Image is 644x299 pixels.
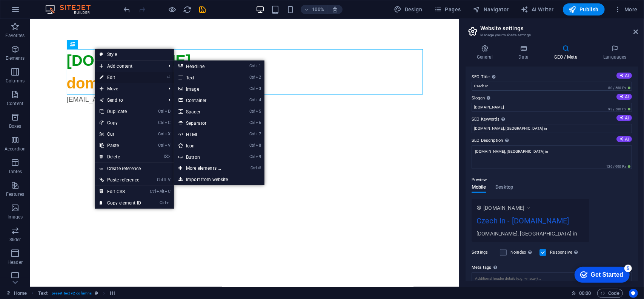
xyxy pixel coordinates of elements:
[38,289,48,298] span: Click to select. Double-click to edit
[6,289,27,298] a: Click to cancel selection. Double-click to open Pages
[6,55,25,61] p: Elements
[495,183,513,193] span: Desktop
[616,73,632,79] button: SEO Title
[38,289,116,298] nav: breadcrumb
[563,3,605,15] button: Publish
[164,177,167,182] i: ⇧
[174,95,236,106] a: Ctrl4Container
[9,123,22,129] p: Boxes
[165,109,170,114] i: D
[592,45,638,60] h4: Languages
[174,72,236,83] a: Ctrl2Text
[158,143,164,148] i: Ctrl
[249,109,255,114] i: Ctrl
[391,3,426,15] div: Design (Ctrl+Alt+Y)
[476,229,584,237] div: [DOMAIN_NAME], [GEOGRAPHIC_DATA] in
[56,2,63,9] div: 5
[473,6,509,13] span: Navigator
[51,289,92,298] span: . preset-text-v2-columns
[95,151,146,163] a: ⌦Delete
[174,60,236,72] a: Ctrl1Headline
[8,169,22,175] p: Tables
[616,115,632,121] button: SEO Keywords
[183,5,192,14] i: Reload page
[476,215,584,230] div: Czech In - [DOMAIN_NAME]
[470,3,512,15] button: Navigator
[483,204,524,212] span: [DOMAIN_NAME]
[510,248,535,257] label: Noindex
[257,166,261,170] i: ⏎
[165,132,170,136] i: X
[174,140,236,151] a: Ctrl8Icon
[183,5,192,14] button: reload
[123,5,132,14] i: Undo: Edit title (Ctrl+Z)
[160,200,166,205] i: Ctrl
[95,186,146,197] a: CtrlAltCEdit CSS
[249,75,255,80] i: Ctrl
[249,86,255,91] i: Ctrl
[174,117,236,129] a: Ctrl6Separator
[123,5,132,14] button: undo
[165,189,170,194] i: C
[5,33,25,39] p: Favorites
[466,45,507,60] h4: General
[579,289,591,298] span: 00 00
[472,115,632,124] label: SEO Keywords
[174,163,236,174] a: Ctrl⏎More elements ...
[431,3,464,15] button: Pages
[584,290,586,296] span: :
[611,3,641,15] button: More
[5,146,26,152] p: Accordion
[249,64,255,68] i: Ctrl
[168,177,170,182] i: V
[614,6,638,13] span: More
[256,75,261,80] i: 2
[472,175,487,184] p: Preview
[550,248,580,257] label: Responsive
[472,94,632,103] label: Slogan
[157,189,164,194] i: Alt
[158,109,164,114] i: Ctrl
[507,45,543,60] h4: Data
[95,197,146,209] a: CtrlICopy element ID
[95,83,163,95] span: Move
[394,6,423,13] span: Design
[256,64,261,68] i: 1
[605,164,632,169] span: 126 / 990 Px
[480,32,623,39] h3: Manage your website settings
[256,120,261,125] i: 6
[472,183,486,193] span: Mobile
[543,45,592,60] h4: SEO / Meta
[95,95,163,106] a: Send to
[312,5,324,14] h6: 100%
[472,184,513,199] div: Preview
[95,140,146,151] a: CtrlVPaste
[607,107,632,112] span: 93 / 580 Px
[95,106,146,117] a: CtrlDDuplicate
[174,174,264,185] a: Import from website
[168,5,177,14] button: Click here to leave preview mode and continue editing
[6,191,24,197] p: Features
[165,120,170,125] i: C
[571,289,591,298] h6: Session time
[174,129,236,140] a: Ctrl7HTML
[521,6,554,13] span: AI Writer
[8,214,23,220] p: Images
[150,189,156,194] i: Ctrl
[616,94,632,100] button: Slogan
[472,248,496,257] label: Settings
[6,78,25,84] p: Columns
[249,143,255,148] i: Ctrl
[9,237,21,243] p: Slider
[391,3,426,15] button: Design
[7,101,23,107] p: Content
[597,289,623,298] button: Code
[198,5,207,14] i: Save (Ctrl+S)
[249,154,255,159] i: Ctrl
[256,154,261,159] i: 9
[256,86,261,91] i: 3
[166,200,170,205] i: I
[174,83,236,95] a: Ctrl3Image
[251,166,257,170] i: Ctrl
[167,75,170,80] i: ⏎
